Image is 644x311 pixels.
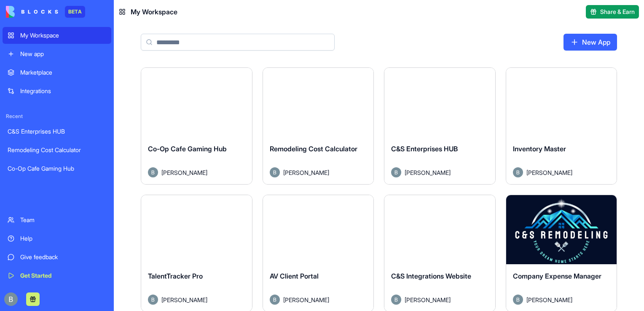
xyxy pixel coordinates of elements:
[20,253,106,261] div: Give feedback
[6,6,85,18] a: BETA
[600,8,635,16] span: Share & Earn
[20,216,106,224] div: Team
[6,6,58,18] img: logo
[270,167,280,177] img: Avatar
[384,67,496,185] a: C&S Enterprises HUBAvatar[PERSON_NAME]
[3,123,111,140] a: C&S Enterprises HUB
[405,168,451,177] span: [PERSON_NAME]
[283,168,329,177] span: [PERSON_NAME]
[20,50,106,58] div: New app
[270,272,319,280] span: AV Client Portal
[131,7,177,17] span: My Workspace
[513,272,601,280] span: Company Expense Manager
[563,34,617,51] a: New App
[3,160,111,177] a: Co-Op Cafe Gaming Hub
[148,167,158,177] img: Avatar
[3,83,111,99] a: Integrations
[270,145,357,153] span: Remodeling Cost Calculator
[20,87,106,95] div: Integrations
[148,145,227,153] span: Co-Op Cafe Gaming Hub
[3,46,111,62] a: New app
[20,271,106,280] div: Get Started
[513,295,523,305] img: Avatar
[283,295,329,304] span: [PERSON_NAME]
[3,230,111,247] a: Help
[161,168,207,177] span: [PERSON_NAME]
[3,64,111,81] a: Marketplace
[405,295,451,304] span: [PERSON_NAME]
[3,27,111,44] a: My Workspace
[391,145,458,153] span: C&S Enterprises HUB
[586,5,639,19] button: Share & Earn
[8,127,106,136] div: C&S Enterprises HUB
[161,295,207,304] span: [PERSON_NAME]
[526,295,572,304] span: [PERSON_NAME]
[391,167,401,177] img: Avatar
[20,234,106,243] div: Help
[65,6,85,18] div: BETA
[3,142,111,158] a: Remodeling Cost Calculator
[148,272,203,280] span: TalentTracker Pro
[3,267,111,284] a: Get Started
[148,295,158,305] img: Avatar
[20,31,106,40] div: My Workspace
[391,272,471,280] span: C&S Integrations Website
[4,292,18,306] img: ACg8ocIug40qN1SCXJiinWdltW7QsPxROn8ZAVDlgOtPD8eQfXIZmw=s96-c
[3,212,111,228] a: Team
[8,164,106,173] div: Co-Op Cafe Gaming Hub
[270,295,280,305] img: Avatar
[526,168,572,177] span: [PERSON_NAME]
[513,167,523,177] img: Avatar
[141,67,252,185] a: Co-Op Cafe Gaming HubAvatar[PERSON_NAME]
[3,249,111,265] a: Give feedback
[3,113,111,120] span: Recent
[513,145,566,153] span: Inventory Master
[20,68,106,77] div: Marketplace
[506,67,617,185] a: Inventory MasterAvatar[PERSON_NAME]
[263,67,374,185] a: Remodeling Cost CalculatorAvatar[PERSON_NAME]
[8,146,106,154] div: Remodeling Cost Calculator
[391,295,401,305] img: Avatar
